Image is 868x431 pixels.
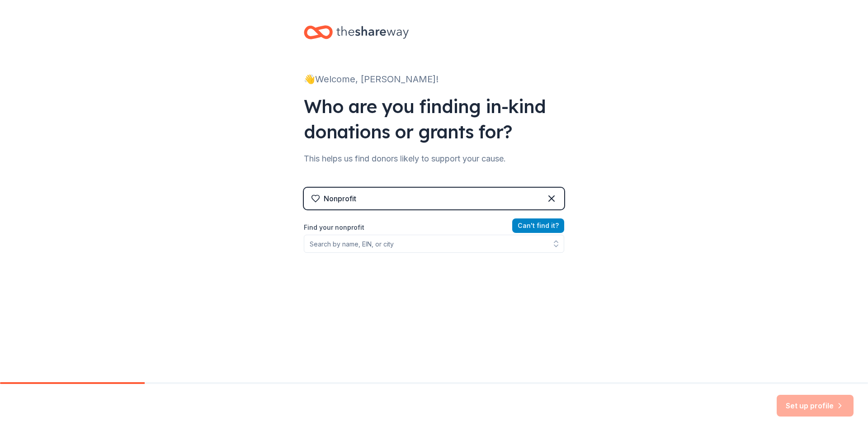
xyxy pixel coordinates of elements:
div: 👋 Welcome, [PERSON_NAME]! [304,72,564,86]
button: Can't find it? [512,218,564,233]
div: Who are you finding in-kind donations or grants for? [304,94,564,144]
input: Search by name, EIN, or city [304,235,564,253]
label: Find your nonprofit [304,222,564,233]
div: Nonprofit [324,193,356,204]
div: This helps us find donors likely to support your cause. [304,152,564,166]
